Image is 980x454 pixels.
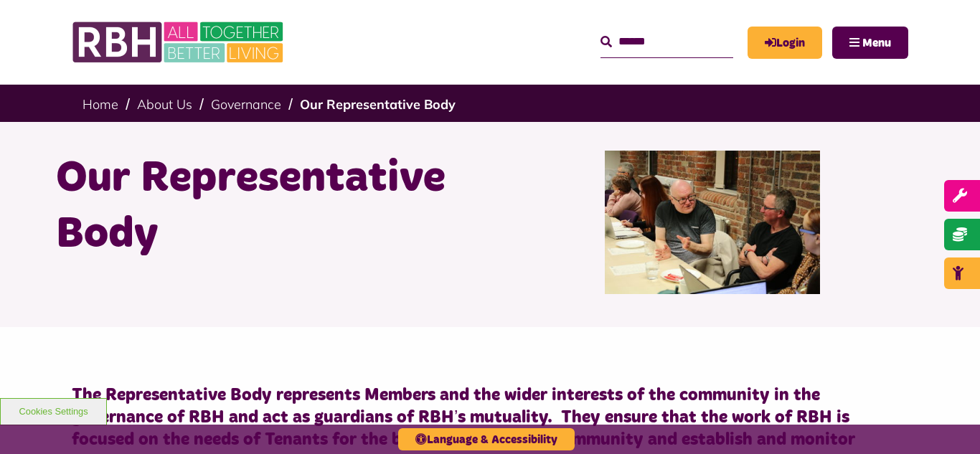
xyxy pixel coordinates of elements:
a: Governance [211,96,281,113]
img: Rep Body [605,151,820,294]
img: RBH [72,14,287,70]
a: Our Representative Body [300,96,456,113]
a: About Us [137,96,192,113]
a: MyRBH [748,27,822,59]
button: Language & Accessibility [398,428,575,450]
input: Search [600,27,733,57]
iframe: Netcall Web Assistant for live chat [915,389,980,454]
span: Menu [862,37,891,49]
a: Home [83,96,118,113]
h1: Our Representative Body [56,151,479,263]
button: Navigation [832,27,908,59]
